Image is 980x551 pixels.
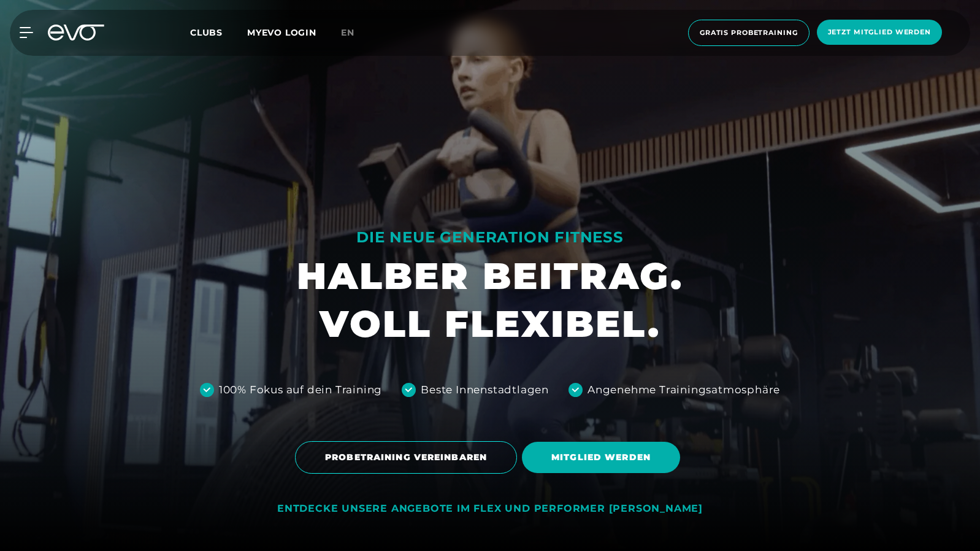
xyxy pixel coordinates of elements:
[588,382,780,398] div: Angenehme Trainingsatmosphäre
[700,28,798,38] span: Gratis Probetraining
[325,451,487,464] span: PROBETRAINING VEREINBAREN
[277,503,703,515] div: ENTDECKE UNSERE ANGEBOTE IM FLEX UND PERFORMER [PERSON_NAME]
[341,26,369,40] a: en
[828,27,931,37] span: Jetzt Mitglied werden
[190,27,223,38] span: Clubs
[551,451,651,464] span: MITGLIED WERDEN
[297,252,683,348] h1: HALBER BEITRAG. VOLL FLEXIBEL.
[295,432,522,483] a: PROBETRAINING VEREINBAREN
[421,382,549,398] div: Beste Innenstadtlagen
[341,27,354,38] span: en
[684,20,813,46] a: Gratis Probetraining
[297,228,683,247] div: DIE NEUE GENERATION FITNESS
[219,382,382,398] div: 100% Fokus auf dein Training
[190,26,247,38] a: Clubs
[247,27,316,38] a: MYEVO LOGIN
[813,20,946,46] a: Jetzt Mitglied werden
[522,433,685,482] a: MITGLIED WERDEN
